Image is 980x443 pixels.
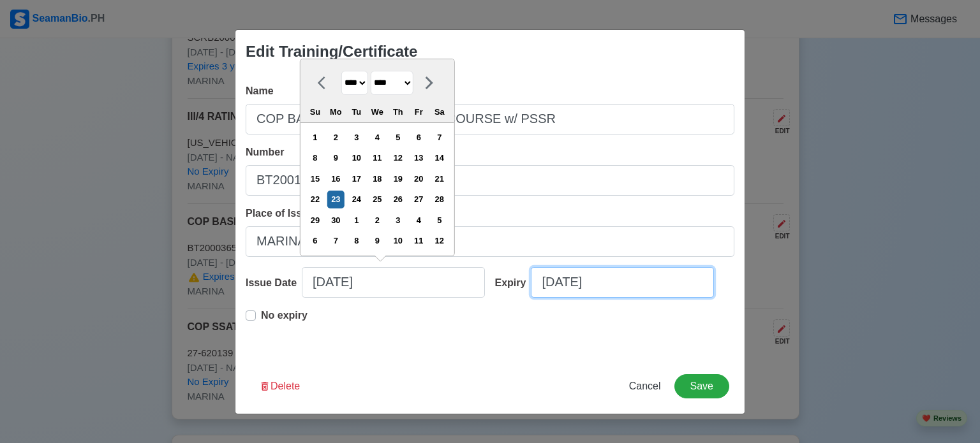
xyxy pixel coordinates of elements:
div: Choose Friday, July 11th, 2025 [410,232,427,249]
div: Mo [327,103,345,120]
span: Name [246,85,274,96]
div: Sa [431,103,448,120]
div: Choose Friday, June 20th, 2025 [410,170,427,187]
input: Ex: Cebu City [246,226,734,257]
div: Choose Monday, June 23rd, 2025 [327,191,345,208]
div: Edit Training/Certificate [246,40,417,63]
div: Choose Tuesday, July 8th, 2025 [348,232,365,249]
span: Place of Issue [246,208,314,219]
div: month 2025-06 [304,127,450,251]
div: Choose Tuesday, June 24th, 2025 [348,191,365,208]
div: Choose Monday, June 16th, 2025 [327,170,345,187]
div: Choose Monday, June 30th, 2025 [327,212,345,229]
div: Choose Wednesday, June 4th, 2025 [369,129,386,146]
div: Choose Saturday, July 12th, 2025 [431,232,448,249]
div: Choose Thursday, July 3rd, 2025 [389,212,406,229]
span: Cancel [629,381,661,391]
div: Choose Wednesday, June 18th, 2025 [369,170,386,187]
input: Ex: COP Medical First Aid (VI/4) [246,104,734,134]
div: Choose Saturday, June 28th, 2025 [431,191,448,208]
div: Su [306,103,323,120]
div: Choose Tuesday, June 17th, 2025 [348,170,365,187]
div: Choose Friday, July 4th, 2025 [410,212,427,229]
div: Choose Wednesday, July 2nd, 2025 [369,212,386,229]
div: Choose Saturday, July 5th, 2025 [431,212,448,229]
div: Choose Wednesday, June 25th, 2025 [369,191,386,208]
button: Save [674,374,729,398]
span: Number [246,147,284,157]
p: No expiry [261,308,308,323]
div: Issue Date [246,275,302,291]
div: Choose Saturday, June 21st, 2025 [431,170,448,187]
div: Choose Tuesday, June 10th, 2025 [348,149,365,166]
div: Choose Wednesday, June 11th, 2025 [369,149,386,166]
div: Choose Friday, June 13th, 2025 [410,149,427,166]
div: Choose Monday, July 7th, 2025 [327,232,345,249]
div: Choose Wednesday, July 9th, 2025 [369,232,386,249]
div: Choose Thursday, June 26th, 2025 [389,191,406,208]
div: Fr [410,103,427,120]
div: We [369,103,386,120]
div: Choose Sunday, June 1st, 2025 [306,129,323,146]
div: Choose Sunday, July 6th, 2025 [306,232,323,249]
div: Choose Thursday, June 12th, 2025 [389,149,406,166]
div: Choose Friday, June 27th, 2025 [410,191,427,208]
div: Choose Saturday, June 14th, 2025 [431,149,448,166]
div: Choose Saturday, June 7th, 2025 [431,129,448,146]
div: Choose Tuesday, June 3rd, 2025 [348,129,365,146]
div: Expiry [495,275,531,291]
div: Choose Thursday, July 10th, 2025 [389,232,406,249]
button: Cancel [621,374,669,398]
div: Choose Monday, June 2nd, 2025 [327,129,345,146]
div: Th [389,103,406,120]
div: Choose Thursday, June 5th, 2025 [389,129,406,146]
div: Choose Sunday, June 22nd, 2025 [306,191,323,208]
div: Choose Sunday, June 15th, 2025 [306,170,323,187]
div: Choose Sunday, June 29th, 2025 [306,212,323,229]
div: Choose Tuesday, July 1st, 2025 [348,212,365,229]
div: Tu [348,103,365,120]
div: Choose Sunday, June 8th, 2025 [306,149,323,166]
button: Delete [251,374,308,398]
div: Choose Friday, June 6th, 2025 [410,129,427,146]
input: Ex: COP1234567890W or NA [246,165,734,196]
div: Choose Monday, June 9th, 2025 [327,149,345,166]
div: Choose Thursday, June 19th, 2025 [389,170,406,187]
